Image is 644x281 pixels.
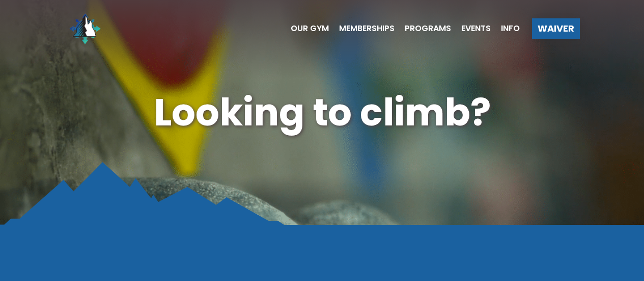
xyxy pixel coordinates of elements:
[329,24,395,33] a: Memberships
[291,24,329,33] span: Our Gym
[538,24,574,33] span: Waiver
[395,24,451,33] a: Programs
[532,18,580,39] a: Waiver
[281,24,329,33] a: Our Gym
[405,24,451,33] span: Programs
[339,24,395,33] span: Memberships
[491,24,520,33] a: Info
[451,24,491,33] a: Events
[65,8,105,49] img: North Wall Logo
[32,86,612,139] h1: Looking to climb?
[461,24,491,33] span: Events
[501,24,520,33] span: Info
